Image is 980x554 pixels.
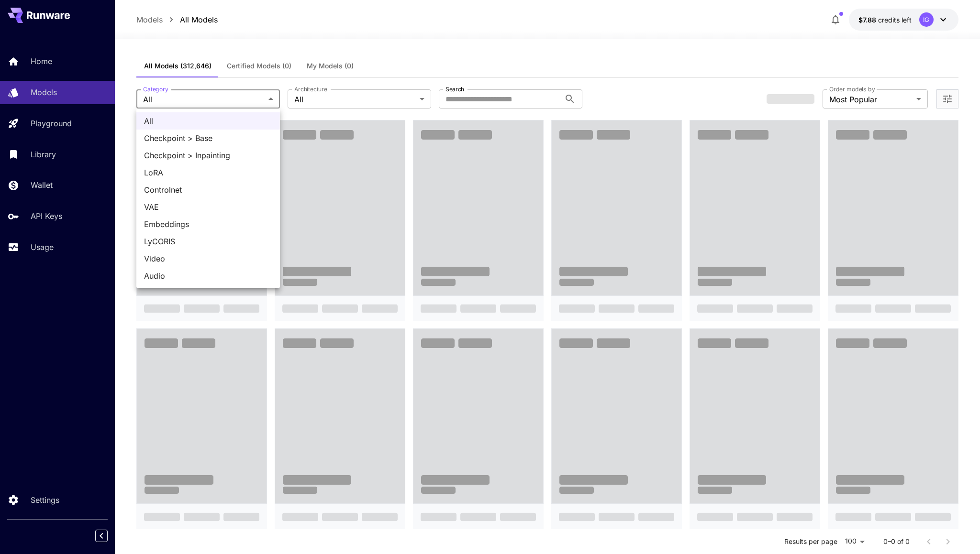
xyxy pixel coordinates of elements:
[144,270,272,282] span: Audio
[144,150,272,161] span: Checkpoint > Inpainting
[144,184,272,196] span: Controlnet
[144,218,272,230] span: Embeddings
[144,132,272,144] span: Checkpoint > Base
[144,253,272,264] span: Video
[144,115,272,127] span: All
[144,201,272,213] span: VAE
[144,167,272,178] span: LoRA
[144,236,272,247] span: LyCORIS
